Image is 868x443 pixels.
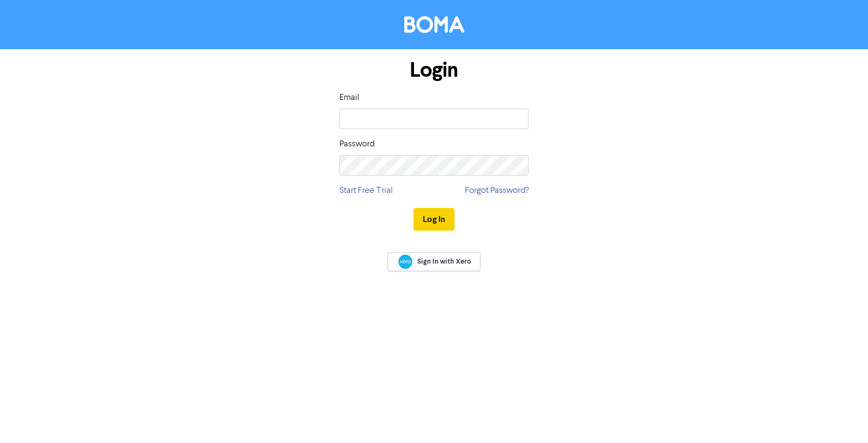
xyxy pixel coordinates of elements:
h1: Login [339,58,529,83]
button: Log In [413,208,455,231]
a: Sign In with Xero [388,252,480,271]
img: BOMA Logo [404,16,464,33]
label: Email [339,91,359,104]
label: Password [339,138,375,151]
span: Sign In with Xero [417,257,471,266]
img: Xero logo [398,254,412,269]
a: Forgot Password? [465,184,529,197]
a: Start Free Trial [339,184,393,197]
